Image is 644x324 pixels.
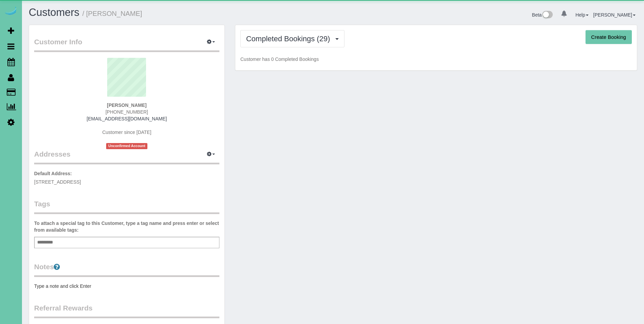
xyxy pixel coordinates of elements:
span: Completed Bookings (29) [246,34,333,43]
a: Beta [532,12,553,18]
span: [PHONE_NUMBER] [105,109,148,115]
legend: Tags [34,199,219,214]
label: Default Address: [34,170,72,177]
p: Customer has 0 Completed Bookings [240,56,632,63]
span: Unconfirmed Account [106,143,147,149]
a: [EMAIL_ADDRESS][DOMAIN_NAME] [87,116,167,121]
label: To attach a special tag to this Customer, type a tag name and press enter or select from availabl... [34,220,219,233]
span: Customer since [DATE] [102,130,151,135]
button: Completed Bookings (29) [240,30,344,47]
button: Create Booking [586,30,632,44]
legend: Customer Info [34,37,219,52]
img: Automaid Logo [4,7,18,16]
legend: Notes [34,262,219,277]
strong: [PERSON_NAME] [107,102,146,108]
img: New interface [542,11,553,20]
a: Customers [29,6,79,18]
a: [PERSON_NAME] [593,12,636,18]
span: [STREET_ADDRESS] [34,179,81,185]
small: / [PERSON_NAME] [82,10,142,17]
a: Help [575,12,589,18]
legend: Referral Rewards [34,303,219,318]
pre: Type a note and click Enter [34,283,219,290]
